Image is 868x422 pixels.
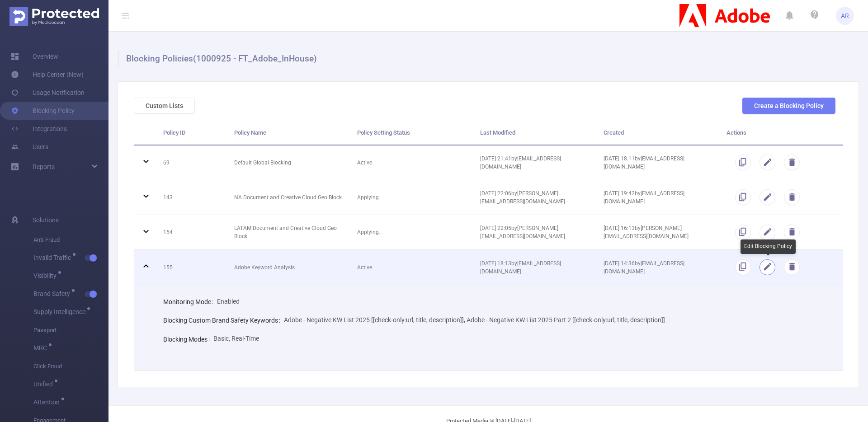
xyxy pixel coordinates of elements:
[357,194,383,201] span: Applying...
[134,98,195,114] button: Custom Lists
[604,155,684,170] span: [DATE] 18:11 by [EMAIL_ADDRESS][DOMAIN_NAME]
[33,254,74,261] span: Invalid Traffic
[33,163,55,170] span: Reports
[33,231,108,249] span: Anti-Fraud
[841,7,849,25] span: AR
[11,102,75,120] a: Blocking Policy
[480,260,561,275] span: [DATE] 18:13 by [EMAIL_ADDRESS][DOMAIN_NAME]
[163,317,284,324] label: Blocking Custom Brand Safety Keywords
[217,298,240,305] span: Enabled
[33,309,89,315] span: Supply Intelligence
[604,190,684,205] span: [DATE] 19:42 by [EMAIL_ADDRESS][DOMAIN_NAME]
[33,345,50,351] span: MRC
[163,129,185,136] span: Policy ID
[227,250,350,285] td: Adobe Keyword Analysis
[227,180,350,215] td: NA Document and Creative Cloud Geo Block
[741,239,796,254] div: Edit Blocking Policy
[33,291,73,297] span: Brand Safety
[33,211,59,229] span: Solutions
[227,215,350,250] td: LATAM Document and Creative Cloud Geo Block
[284,316,665,324] span: Adobe - Negative KW List 2025 [[check-only:url, title, description]], Adobe - Negative KW List 20...
[604,129,624,136] span: Created
[742,98,835,114] button: Create a Blocking Policy
[33,399,63,405] span: Attention
[11,120,67,138] a: Integrations
[227,145,350,180] td: Default Global Blocking
[163,298,217,305] label: Monitoring Mode
[11,138,48,156] a: Users
[357,129,410,136] span: Policy Setting Status
[480,190,565,205] span: [DATE] 22:06 by [PERSON_NAME][EMAIL_ADDRESS][DOMAIN_NAME]
[11,66,84,84] a: Help Center (New)
[156,145,227,180] td: 69
[156,250,227,285] td: 155
[33,321,108,339] span: Passport
[33,158,55,176] a: Reports
[33,381,56,387] span: Unified
[118,50,851,68] h1: Blocking Policies (1000925 - FT_Adobe_InHouse)
[11,47,58,66] a: Overview
[357,264,372,271] span: Active
[156,215,227,250] td: 154
[357,229,383,235] span: Applying...
[604,225,689,239] span: [DATE] 16:13 by [PERSON_NAME][EMAIL_ADDRESS][DOMAIN_NAME]
[726,129,746,136] span: Actions
[156,180,227,215] td: 143
[163,336,213,343] label: Blocking Modes
[480,225,565,239] span: [DATE] 22:05 by [PERSON_NAME][EMAIL_ADDRESS][DOMAIN_NAME]
[357,159,372,166] span: Active
[604,260,684,275] span: [DATE] 14:36 by [EMAIL_ADDRESS][DOMAIN_NAME]
[213,335,259,342] span: Basic, Real-Time
[480,155,561,170] span: [DATE] 21:41 by [EMAIL_ADDRESS][DOMAIN_NAME]
[134,102,195,109] a: Custom Lists
[11,84,85,102] a: Usage Notification
[234,129,266,136] span: Policy Name
[9,7,99,26] img: Protected Media
[33,272,60,279] span: Visibility
[33,357,108,375] span: Click Fraud
[480,129,515,136] span: Last Modified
